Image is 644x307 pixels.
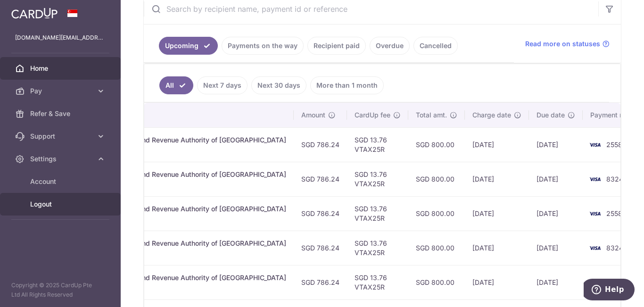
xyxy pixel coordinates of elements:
p: S7619090I [91,282,286,292]
span: 2558 [606,141,622,149]
td: [DATE] [529,127,583,162]
a: Cancelled [413,37,458,55]
span: 2558 [606,278,622,286]
td: [DATE] [465,196,529,231]
span: Account [30,177,92,186]
td: [DATE] [465,231,529,265]
td: SGD 786.24 [294,127,347,162]
a: Upcoming [159,37,218,55]
td: SGD 786.24 [294,162,347,196]
p: S7619090I [91,145,286,154]
a: Read more on statuses [525,39,610,49]
span: Charge date [472,110,511,120]
img: Bank Card [586,174,604,185]
span: Support [30,132,92,141]
span: Refer & Save [30,109,92,118]
div: Income Tax. Inland Revenue Authority of [GEOGRAPHIC_DATA] [91,135,286,145]
span: Settings [30,154,92,164]
p: S7619090I [91,179,286,189]
td: SGD 800.00 [408,231,465,265]
td: SGD 786.24 [294,231,347,265]
td: [DATE] [465,127,529,162]
td: SGD 13.76 VTAX25R [347,265,408,299]
a: Overdue [370,37,410,55]
td: SGD 800.00 [408,265,465,299]
a: Recipient paid [307,37,366,55]
img: Bank Card [586,242,604,254]
td: [DATE] [529,196,583,231]
img: Bank Card [586,277,604,288]
a: More than 1 month [310,76,384,94]
p: [DOMAIN_NAME][EMAIL_ADDRESS][DOMAIN_NAME] [15,33,106,42]
span: Pay [30,86,92,96]
span: 2558 [606,209,622,217]
span: Home [30,64,92,73]
td: [DATE] [529,162,583,196]
p: S7619090I [91,214,286,223]
div: Income Tax. Inland Revenue Authority of [GEOGRAPHIC_DATA] [91,204,286,214]
div: Income Tax. Inland Revenue Authority of [GEOGRAPHIC_DATA] [91,170,286,179]
div: Income Tax. Inland Revenue Authority of [GEOGRAPHIC_DATA] [91,273,286,282]
th: Payment details [83,103,294,127]
td: SGD 13.76 VTAX25R [347,127,408,162]
td: [DATE] [529,265,583,299]
iframe: Opens a widget where you can find more information [584,279,635,302]
a: Next 7 days [197,76,248,94]
td: SGD 800.00 [408,162,465,196]
span: CardUp fee [355,110,390,120]
td: SGD 786.24 [294,196,347,231]
td: [DATE] [529,231,583,265]
span: Amount [301,110,325,120]
div: Income Tax. Inland Revenue Authority of [GEOGRAPHIC_DATA] [91,239,286,248]
td: SGD 800.00 [408,196,465,231]
span: Total amt. [416,110,447,120]
td: SGD 13.76 VTAX25R [347,162,408,196]
span: Due date [537,110,565,120]
td: SGD 13.76 VTAX25R [347,231,408,265]
a: Payments on the way [222,37,304,55]
span: 8324 [606,175,623,183]
td: SGD 786.24 [294,265,347,299]
p: S7619090I [91,248,286,257]
td: [DATE] [465,162,529,196]
img: Bank Card [586,139,604,150]
img: Bank Card [586,208,604,219]
a: All [159,76,193,94]
td: SGD 800.00 [408,127,465,162]
a: Next 30 days [251,76,306,94]
img: CardUp [11,8,58,19]
span: 8324 [606,244,623,252]
span: Read more on statuses [525,39,600,49]
td: [DATE] [465,265,529,299]
span: Logout [30,199,92,209]
td: SGD 13.76 VTAX25R [347,196,408,231]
